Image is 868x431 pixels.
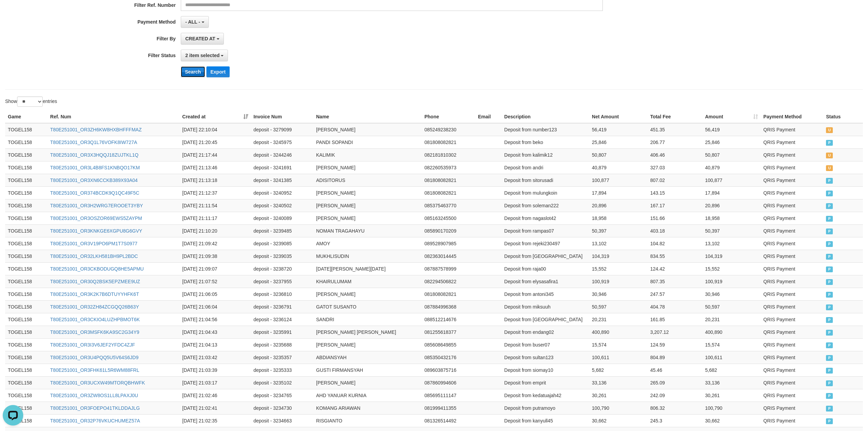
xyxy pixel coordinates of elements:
[313,402,422,414] td: KOMANG ARIAWAN
[179,300,250,313] td: [DATE] 21:06:04
[761,326,823,338] td: QRIS Payment
[422,224,475,237] td: 085890170209
[251,110,313,123] th: Invoice Num
[50,304,139,310] a: T80E251001_OR32ZH84ZCGQQ26B63Y
[179,376,250,389] td: [DATE] 21:03:17
[5,300,48,313] td: TOGEL158
[313,123,422,136] td: [PERSON_NAME]
[5,148,48,161] td: TOGEL158
[179,224,250,237] td: [DATE] 21:10:20
[702,250,761,262] td: 104,319
[826,127,833,133] span: UNPAID
[761,148,823,161] td: QRIS Payment
[5,262,48,275] td: TOGEL158
[702,351,761,364] td: 100,611
[589,338,648,351] td: 15,574
[502,250,589,262] td: Deposit from [GEOGRAPHIC_DATA]
[702,326,761,338] td: 400,890
[48,110,179,123] th: Ref. Num
[251,389,313,402] td: deposit - 3234765
[422,123,475,136] td: 085249238230
[50,355,138,360] a: T80E251001_OR3U4PQQ5U5V64S6JD9
[185,53,219,58] span: 2 item selected
[475,110,502,123] th: Email
[761,275,823,288] td: QRIS Payment
[17,96,43,107] select: Showentries
[761,110,823,123] th: Payment Method
[502,110,589,123] th: Description
[761,250,823,262] td: QRIS Payment
[179,199,250,212] td: [DATE] 21:11:54
[251,262,313,275] td: deposit - 3238720
[5,402,48,414] td: TOGEL158
[826,355,833,361] span: PAID
[589,161,648,174] td: 40,879
[5,275,48,288] td: TOGEL158
[648,174,703,186] td: 807.02
[5,376,48,389] td: TOGEL158
[702,199,761,212] td: 20,896
[648,389,703,402] td: 242.09
[251,313,313,326] td: deposit - 3236124
[5,250,48,262] td: TOGEL158
[761,338,823,351] td: QRIS Payment
[251,212,313,224] td: deposit - 3240089
[502,275,589,288] td: Deposit from elysasafira1
[50,367,139,373] a: T80E251001_OR3FHK61L5R6WM88FRL
[702,148,761,161] td: 50,807
[251,123,313,136] td: deposit - 3279099
[50,165,140,170] a: T80E251001_OR3L4B8FS1KNBQO17KM
[648,313,703,326] td: 161.85
[589,275,648,288] td: 100,919
[422,313,475,326] td: 088512214676
[648,148,703,161] td: 406.46
[589,212,648,224] td: 18,958
[5,364,48,376] td: TOGEL158
[50,393,138,398] a: T80E251001_OR3ZW8OS1LL8LPAXJ0U
[422,402,475,414] td: 081999411355
[50,127,142,132] a: T80E251001_OR3ZH6KW8HXBHFFFMAZ
[313,174,422,186] td: ADISITORUS
[648,262,703,275] td: 124.42
[251,174,313,186] td: deposit - 3241385
[826,292,833,298] span: PAID
[502,212,589,224] td: Deposit from nagaslot42
[761,237,823,250] td: QRIS Payment
[648,376,703,389] td: 265.09
[251,402,313,414] td: deposit - 3234730
[702,389,761,402] td: 30,261
[502,224,589,237] td: Deposit from rampas07
[5,351,48,364] td: TOGEL158
[422,364,475,376] td: 089603875716
[648,326,703,338] td: 3,207.12
[313,326,422,338] td: [PERSON_NAME] [PERSON_NAME]
[251,237,313,250] td: deposit - 3239085
[826,153,833,158] span: UNPAID
[761,123,823,136] td: QRIS Payment
[589,250,648,262] td: 104,319
[589,148,648,161] td: 50,807
[589,313,648,326] td: 20,231
[313,275,422,288] td: KHAIRULUMAM
[502,237,589,250] td: Deposit from rejeki230497
[422,161,475,174] td: 082260535973
[702,275,761,288] td: 100,919
[702,338,761,351] td: 15,574
[3,3,23,23] button: Open LiveChat chat widget
[761,376,823,389] td: QRIS Payment
[648,364,703,376] td: 45.46
[251,161,313,174] td: deposit - 3241691
[502,199,589,212] td: Deposit from soleman222
[5,123,48,136] td: TOGEL158
[826,203,833,209] span: PAID
[179,389,250,402] td: [DATE] 21:02:46
[422,250,475,262] td: 082363014445
[589,389,648,402] td: 30,261
[313,161,422,174] td: [PERSON_NAME]
[761,136,823,148] td: QRIS Payment
[702,136,761,148] td: 25,846
[5,288,48,300] td: TOGEL158
[648,199,703,212] td: 167.17
[251,376,313,389] td: deposit - 3235102
[313,224,422,237] td: NOMAN TRAGAHAYU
